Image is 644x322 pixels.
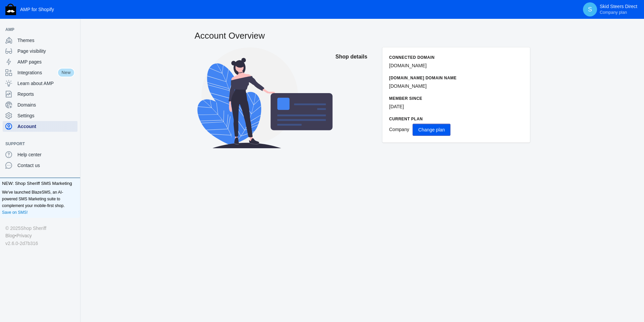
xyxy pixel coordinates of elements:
h6: Current Plan [389,116,523,122]
a: AMP pages [3,56,77,67]
h2: Account Overview [195,30,530,42]
a: Page visibility [3,46,77,56]
a: IntegrationsNew [3,67,77,78]
span: Integrations [17,69,57,76]
p: [DOMAIN_NAME] [389,62,523,69]
span: AMP pages [17,58,75,65]
span: Page visibility [17,48,75,54]
a: Reports [3,89,77,99]
h2: Shop details [335,47,376,66]
span: Change plan [418,127,445,132]
a: Settings [3,110,77,121]
a: Domains [3,99,77,110]
span: Domains [17,102,75,108]
a: Learn about AMP [3,78,77,89]
span: AMP [5,26,68,33]
span: Contact us [17,162,75,169]
span: Account [17,123,75,130]
h6: Member since [389,95,523,102]
span: Support [5,140,68,147]
span: S [587,6,593,13]
a: Contact us [3,160,77,171]
p: [DOMAIN_NAME] [389,83,523,90]
button: Change plan [413,124,450,136]
p: Skid Steers Direct [600,4,637,15]
span: New [57,68,75,77]
p: [DATE] [389,103,523,110]
span: Learn about AMP [17,80,75,87]
h6: [DOMAIN_NAME] domain name [389,75,523,81]
a: Account [3,121,77,132]
button: Add a sales channel [68,28,79,31]
span: AMP for Shopify [20,7,54,12]
span: Reports [17,91,75,97]
iframe: Drift Widget Chat Controller [610,288,636,314]
img: Shop Sheriff Logo [5,4,16,15]
span: Settings [17,112,75,119]
button: Add a sales channel [68,143,79,145]
span: Themes [17,37,75,44]
span: Company [389,127,409,132]
span: Help center [17,151,75,158]
a: Themes [3,35,77,46]
h6: Connected domain [389,54,523,61]
span: Company plan [600,10,627,15]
